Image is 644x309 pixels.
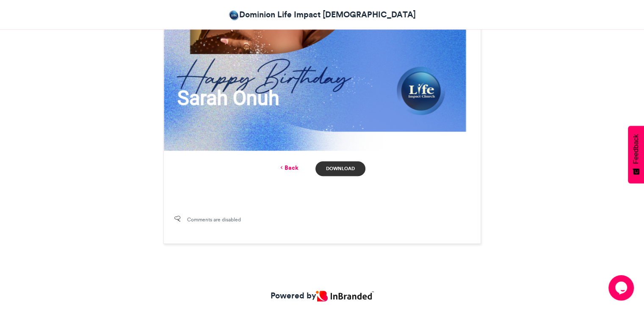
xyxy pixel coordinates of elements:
[229,10,239,21] img: Joshua Adams
[628,126,644,183] button: Feedback - Show survey
[279,163,299,172] a: Back
[315,161,365,176] a: Download
[270,290,373,302] a: Powered by
[608,275,636,301] iframe: chat widget
[229,8,416,21] a: Dominion Life Impact [DEMOGRAPHIC_DATA]
[187,216,241,223] span: Comments are disabled
[632,134,640,164] span: Feedback
[316,291,373,301] img: Inbranded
